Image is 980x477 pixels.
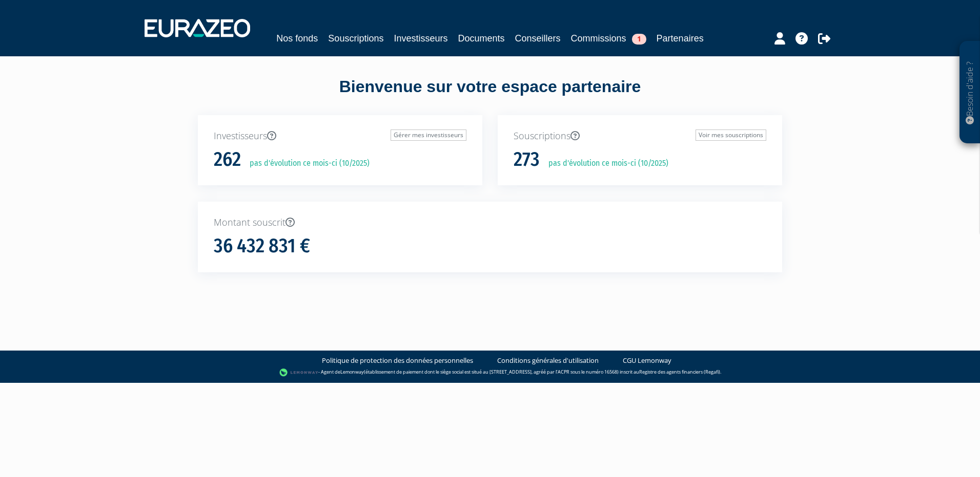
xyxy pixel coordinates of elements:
a: CGU Lemonway [623,356,671,365]
a: Voir mes souscriptions [696,129,766,141]
a: Registre des agents financiers (Regafi) [639,368,720,375]
p: Investisseurs [214,129,466,143]
a: Documents [458,31,504,46]
a: Investisseurs [394,31,447,46]
p: Souscriptions [514,129,766,143]
a: Partenaires [657,31,704,46]
a: Commissions1 [571,31,646,46]
h1: 273 [514,149,540,170]
a: Lemonway [340,368,364,375]
h1: 262 [214,149,241,170]
a: Conseillers [515,31,561,46]
a: Nos fonds [276,31,318,46]
p: pas d'évolution ce mois-ci (10/2025) [242,158,370,169]
div: - Agent de (établissement de paiement dont le siège social est situé au [STREET_ADDRESS], agréé p... [10,367,970,378]
a: Conditions générales d'utilisation [497,356,599,365]
p: Montant souscrit [214,216,766,229]
a: Politique de protection des données personnelles [322,356,473,365]
a: Souscriptions [328,31,383,46]
span: 1 [632,34,646,45]
p: pas d'évolution ce mois-ci (10/2025) [541,158,668,169]
a: Gérer mes investisseurs [391,129,466,141]
img: 1732889491-logotype_eurazeo_blanc_rvb.png [145,19,250,37]
p: Besoin d'aide ? [964,47,976,139]
img: logo-lemonway.png [279,367,319,378]
h1: 36 432 831 € [214,235,310,257]
div: Bienvenue sur votre espace partenaire [190,75,790,115]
